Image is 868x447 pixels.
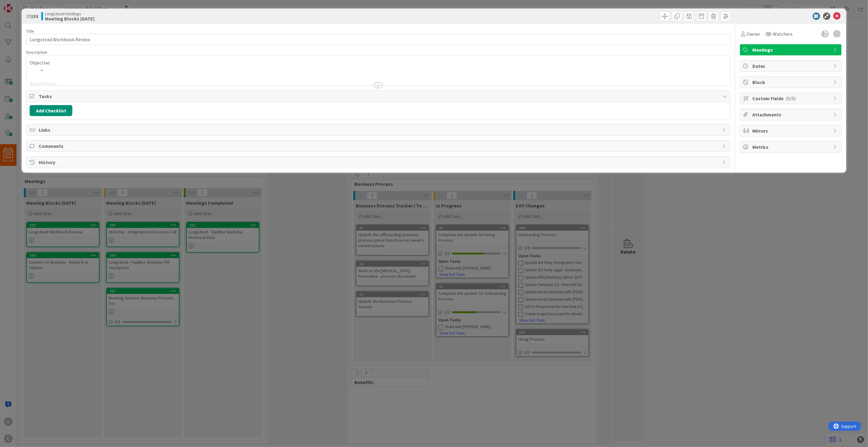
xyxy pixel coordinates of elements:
[752,95,830,102] span: Custom Fields
[773,30,793,38] span: Watchers
[30,59,727,66] p: Objective:
[39,159,719,166] span: History
[39,126,719,134] span: Links
[26,34,730,45] input: type card name here...
[26,49,47,55] span: Description
[752,127,830,134] span: Mirrors
[752,143,830,151] span: Metrics
[786,95,796,101] span: ( 0/0 )
[752,62,830,70] span: Dates
[39,93,719,100] span: Tasks
[45,11,95,16] span: Longstead Holdings
[752,111,830,118] span: Attachments
[752,46,830,53] span: Meetings
[747,30,760,38] span: Owner
[752,79,830,86] span: Block
[31,13,38,19] b: 153
[45,16,95,21] b: Meeting Blocks [DATE]
[13,1,28,8] span: Support
[30,105,72,116] button: Add Checklist
[26,28,34,34] label: Title
[26,13,38,20] span: ID
[39,142,719,150] span: Comments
